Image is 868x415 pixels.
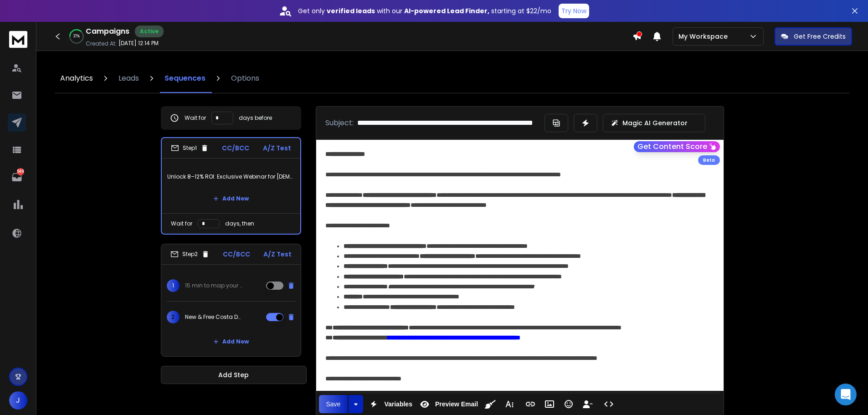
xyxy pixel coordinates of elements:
button: J [9,391,27,410]
h1: Campaigns [86,26,129,37]
p: 549 [17,168,24,175]
button: Insert Unsubscribe Link [579,395,596,413]
a: Options [226,64,265,93]
p: Subject: [325,118,354,128]
div: Step 1 [171,144,209,152]
p: Options [231,73,259,84]
p: days before [239,114,272,122]
img: logo [9,31,27,48]
p: Magic AI Generator [622,118,688,128]
p: [DATE] 12:14 PM [118,40,159,47]
span: 1 [167,279,180,292]
p: Wait for [185,114,206,122]
button: Magic AI Generator [603,114,705,132]
button: Clean HTML [482,395,499,413]
p: Try Now [561,6,586,15]
button: Get Content Score [634,141,720,152]
button: Insert Link (Ctrl+K) [522,395,539,413]
p: Wait for [171,220,192,227]
button: More Text [501,395,518,413]
strong: AI-powered Lead Finder, [404,6,489,15]
a: Analytics [55,64,98,93]
p: Leads [118,73,139,84]
p: A/Z Test [263,143,291,153]
p: CC/BCC [222,143,249,153]
button: Variables [365,395,414,413]
a: 549 [8,168,26,186]
p: days, then [225,220,254,227]
a: Sequences [159,64,211,93]
p: Get only with our starting at $22/mo [298,6,551,15]
a: Leads [113,64,144,93]
strong: verified leads [327,6,375,15]
div: Open Intercom Messenger [835,384,857,405]
p: Sequences [164,73,205,84]
li: Step2CC/BCCA/Z Test115 min to map your Costa del Sol ROI?2New & Free Costa Del Sol Real Estate ma... [161,244,301,357]
button: Preview Email [416,395,480,413]
p: My Workspace [678,32,731,41]
p: 15 min to map your Costa del Sol ROI? [185,282,243,289]
button: Add New [206,333,256,351]
span: Preview Email [433,400,480,408]
p: 37 % [73,34,80,39]
button: Insert Image (Ctrl+P) [541,395,558,413]
p: CC/BCC [223,250,250,259]
li: Step1CC/BCCA/Z TestUnlock 8–12% ROI: Exclusive Webinar for [DEMOGRAPHIC_DATA] Business LeadersAdd... [161,137,301,235]
span: Variables [382,400,414,408]
p: Analytics [60,73,93,84]
p: Get Free Credits [794,32,846,41]
p: A/Z Test [263,250,292,259]
span: 2 [167,311,180,323]
button: Code View [600,395,617,413]
div: Step 2 [170,250,210,258]
button: Add New [206,190,256,208]
div: Beta [698,155,720,165]
button: Add Step [161,366,307,384]
button: Emoticons [560,395,577,413]
p: New & Free Costa Del Sol Real Estate market report 2025 [185,313,243,321]
div: Active [135,26,164,37]
p: Created At: [86,40,117,47]
button: Get Free Credits [775,27,852,46]
p: Unlock 8–12% ROI: Exclusive Webinar for [DEMOGRAPHIC_DATA] Business Leaders [167,164,295,190]
button: Save [319,395,348,413]
button: Try Now [559,4,589,18]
